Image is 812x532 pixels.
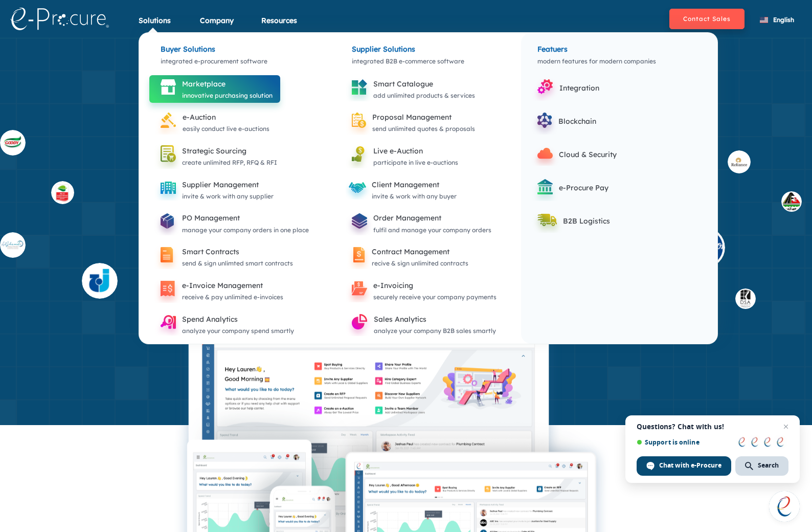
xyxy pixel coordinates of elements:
[758,461,779,470] span: Search
[526,83,679,91] a: Integration
[526,149,679,157] a: Cloud & Security
[372,111,475,123] div: Proposal Management
[149,116,277,124] a: e-Auctioneasily conduct live e-auctions
[669,9,745,29] button: Contact Sales
[149,318,302,326] a: Spend Analyticsanalyze your company spend smartly
[341,184,464,191] a: Client Managementinvite & work with any buyer
[341,150,466,158] a: Live e-Auctionparticipate in live e-auctions
[182,292,283,303] div: receive & pay unlimited e-invoices
[149,33,320,51] div: Buyer Solutions
[526,183,679,190] a: e-Procure Pay
[341,251,476,258] a: Contract Managementrecive & sign unlimited contracts
[149,284,291,292] a: e-Invoice Managementreceive & pay unlimited e-invoices
[10,8,109,30] img: logo
[149,45,320,78] div: integrated e-procurement software
[373,78,475,90] div: Smart Catalogue
[374,325,496,337] div: analyze your company B2B sales smartly
[182,225,309,236] div: manage your company orders in one place
[341,318,504,326] a: Sales Analyticsanalyze your company B2B sales smartly
[149,184,281,191] a: Supplier Managementinvite & work with any supplier
[149,217,317,225] a: PO Managementmanage your company orders in one place
[372,123,475,135] div: send unlimited quotes & proposals
[182,157,277,168] div: create unlimited RFP, RFQ & RFI
[373,90,475,101] div: add unlimited products & services
[374,313,496,325] div: Sales Analytics
[373,212,491,224] div: Order Management
[559,148,671,161] div: Cloud & Security
[183,123,269,135] div: easily conduct live e-auctions
[373,157,458,168] div: participate in live e-auctions
[373,145,458,157] div: Live e-Auction
[182,179,274,191] div: Supplier Management
[372,246,468,258] div: Contract Management
[183,111,269,123] div: e-Auction
[637,456,731,476] div: Chat with e-Procure
[526,116,678,124] a: Blockchain
[182,325,294,337] div: analyze your company spend smartly
[526,216,683,224] a: B2B Logistics
[182,258,293,269] div: send & sign unlimted smart contracts
[182,313,294,325] div: Spend Analytics
[182,145,277,157] div: Strategic Sourcing
[341,217,499,225] a: Order Managementfulfil and manage your company orders
[149,251,301,258] a: Smart Contractssend & sign unlimted smart contracts
[261,15,297,38] div: Resources
[372,258,468,269] div: recive & sign unlimited contracts
[559,182,671,194] div: e-Procure Pay
[728,150,751,173] img: buyer_rel.svg
[637,438,731,446] span: Support is online
[182,191,274,202] div: invite & work with any supplier
[341,33,511,51] div: Supplier Solutions
[82,263,118,299] img: supplier_4.svg
[182,90,273,101] div: innovative purchasing solution
[341,45,511,78] div: integrated B2B e-commerce software
[149,33,320,78] a: Buyer Solutionsintegrated e-procurement software
[200,15,234,38] div: Company
[341,33,511,78] a: Supplier Solutionsintegrated B2B e-commerce software
[51,181,74,204] img: supplier_othaim.svg
[781,191,802,212] img: buyer_1.svg
[373,292,497,303] div: securely receive your company payments
[372,179,457,191] div: Client Management
[637,423,788,431] span: Questions? Chat with us!
[526,33,713,51] div: Featuers
[341,83,483,91] a: Smart Catalogueadd unlimited products & services
[341,116,483,124] a: Proposal Managementsend unlimited quotes & proposals
[769,491,800,522] div: Open chat
[563,215,675,227] div: B2B Logistics
[659,461,721,470] span: Chat with e-Procure
[149,75,280,103] a: Marketplaceinnovative purchasing solution
[735,289,756,309] img: buyer_dsa.svg
[341,284,504,292] a: e-Invoicingsecurely receive your company payments
[182,212,309,224] div: PO Management
[559,82,671,94] div: Integration
[773,16,794,24] span: English
[149,150,285,158] a: Strategic Sourcingcreate unlimited RFP, RFQ & RFI
[373,225,491,236] div: fulfil and manage your company orders
[182,279,283,292] div: e-Invoice Management
[735,456,788,476] div: Search
[373,279,497,292] div: e-Invoicing
[139,15,171,38] div: Solutions
[372,191,457,202] div: invite & work with any buyer
[526,45,713,78] div: modern features for modern companies
[780,420,792,433] span: Close chat
[182,78,273,90] div: Marketplace
[182,246,293,258] div: Smart Contracts
[558,115,670,127] div: Blockchain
